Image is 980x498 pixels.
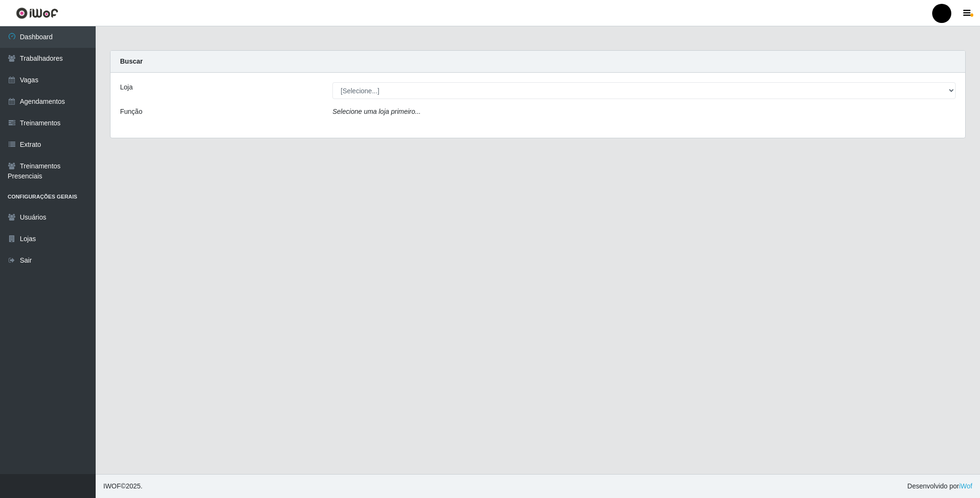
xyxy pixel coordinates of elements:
span: Desenvolvido por [907,481,972,491]
a: iWof [959,482,972,490]
img: CoreUI Logo [16,7,58,19]
label: Loja [120,82,132,92]
span: IWOF [103,482,121,490]
label: Função [120,107,143,117]
strong: Buscar [120,57,143,65]
i: Selecione uma loja primeiro... [332,108,420,115]
span: © 2025 . [103,481,143,491]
